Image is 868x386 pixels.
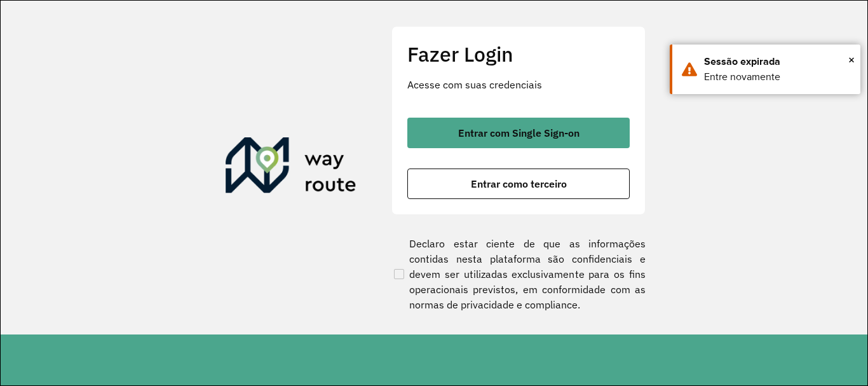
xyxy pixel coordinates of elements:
span: Entrar com Single Sign-on [458,128,580,138]
div: Sessão expirada [704,54,851,69]
p: Acesse com suas credenciais [407,77,630,92]
h2: Fazer Login [407,42,630,66]
img: Roteirizador AmbevTech [226,137,356,198]
button: button [407,118,630,148]
span: × [848,50,855,69]
label: Declaro estar ciente de que as informações contidas nesta plataforma são confidenciais e devem se... [391,236,646,312]
button: button [407,169,630,199]
button: Close [848,50,855,69]
div: Entre novamente [704,69,851,85]
span: Entrar como terceiro [471,179,567,189]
